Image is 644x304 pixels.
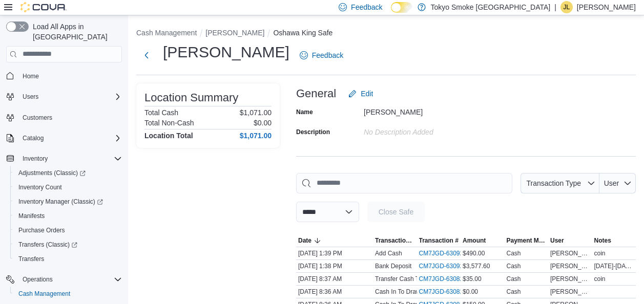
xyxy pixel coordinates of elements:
span: [PERSON_NAME] [550,275,590,283]
button: Transaction Type [373,234,417,247]
input: Dark Mode [391,2,412,13]
a: CM7JGD-630823External link [419,275,475,283]
button: Catalog [2,131,126,145]
button: Operations [2,272,126,287]
span: Transfers (Classic) [18,241,77,249]
a: Feedback [296,45,347,66]
button: Operations [18,273,57,286]
p: Transfer Cash To Drawer (Cash Drawer 1) [375,275,490,283]
span: JL [564,1,570,13]
p: [PERSON_NAME] [577,1,636,13]
span: Feedback [312,50,343,60]
p: $0.00 [254,119,272,127]
a: Manifests [14,210,49,222]
span: Cash Management [18,290,70,298]
p: $1,071.00 [240,108,272,117]
button: Inventory [2,151,126,166]
a: Purchase Orders [14,224,69,236]
button: Edit [344,83,377,104]
a: Home [18,70,43,82]
a: Inventory Count [14,181,66,193]
a: Customers [18,112,56,124]
span: Inventory Count [14,181,122,193]
input: This is a search bar. As you type, the results lower in the page will automatically filter. [296,173,512,193]
h1: [PERSON_NAME] [163,42,289,62]
span: Inventory [18,153,122,165]
button: Manifests [10,209,126,223]
span: Inventory Manager (Classic) [18,198,103,206]
span: Transfers (Classic) [14,238,122,251]
button: User [548,234,592,247]
span: Purchase Orders [14,224,122,236]
img: Cova [20,2,67,12]
span: Home [23,72,39,80]
span: [PERSON_NAME] [550,249,590,257]
span: Transaction Type [527,179,581,187]
button: Amount [461,234,505,247]
span: Cash Management [14,288,122,300]
button: User [599,173,636,193]
span: Transfers [14,253,122,265]
h6: Total Cash [144,108,178,117]
p: Bank Deposit [375,262,411,270]
button: Date [296,234,373,247]
button: Users [2,90,126,104]
div: Cash [507,275,521,283]
span: Inventory [23,155,48,163]
span: Catalog [18,132,122,144]
h6: Total Non-Cash [144,119,194,127]
button: Purchase Orders [10,223,126,237]
a: Inventory Manager (Classic) [14,196,107,208]
div: [DATE] 8:37 AM [296,273,373,285]
span: [PERSON_NAME] [550,262,590,270]
span: Payment Methods [507,236,547,245]
span: Date [298,236,311,245]
button: Transaction # [417,234,461,247]
span: $490.00 [463,249,485,257]
div: Cash [507,249,521,257]
button: Users [18,91,43,103]
span: Notes [594,236,611,245]
span: Feedback [351,2,382,12]
span: Manifests [18,212,45,220]
span: [DATE]-[DATE] [594,262,634,270]
button: Cash Management [136,29,197,37]
span: User [604,179,619,187]
span: Edit [361,89,373,99]
p: Add Cash [375,249,402,257]
div: [DATE] 1:39 PM [296,247,373,259]
span: Inventory Manager (Classic) [14,196,122,208]
h4: Location Total [144,132,193,140]
button: Oshawa King Safe [273,29,333,37]
a: Inventory Manager (Classic) [10,194,126,209]
label: Name [296,108,313,116]
a: CM7JGD-630926External link [419,249,475,257]
span: Adjustments (Classic) [18,169,86,177]
span: $35.00 [463,275,482,283]
span: Purchase Orders [18,226,65,234]
div: Cash [507,262,521,270]
button: Transfers [10,252,126,266]
span: Adjustments (Classic) [14,167,122,179]
span: [PERSON_NAME] [550,288,590,296]
button: Close Safe [367,202,425,222]
button: Transaction Type [521,173,599,193]
button: [PERSON_NAME] [205,29,264,37]
span: Operations [23,275,53,284]
div: [DATE] 8:36 AM [296,286,373,298]
span: Load All Apps in [GEOGRAPHIC_DATA] [29,21,122,42]
span: Transaction Type [375,236,415,245]
span: Catalog [23,134,44,142]
nav: An example of EuiBreadcrumbs [136,28,636,40]
button: Next [136,45,157,66]
a: CM7JGD-630820External link [419,288,475,296]
span: Manifests [14,210,122,222]
p: Tokyo Smoke [GEOGRAPHIC_DATA] [431,1,551,13]
span: coin [594,249,606,257]
span: Home [18,70,122,82]
span: Customers [18,111,122,124]
span: Customers [23,114,52,122]
button: Inventory Count [10,180,126,194]
div: [PERSON_NAME] [364,104,501,116]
